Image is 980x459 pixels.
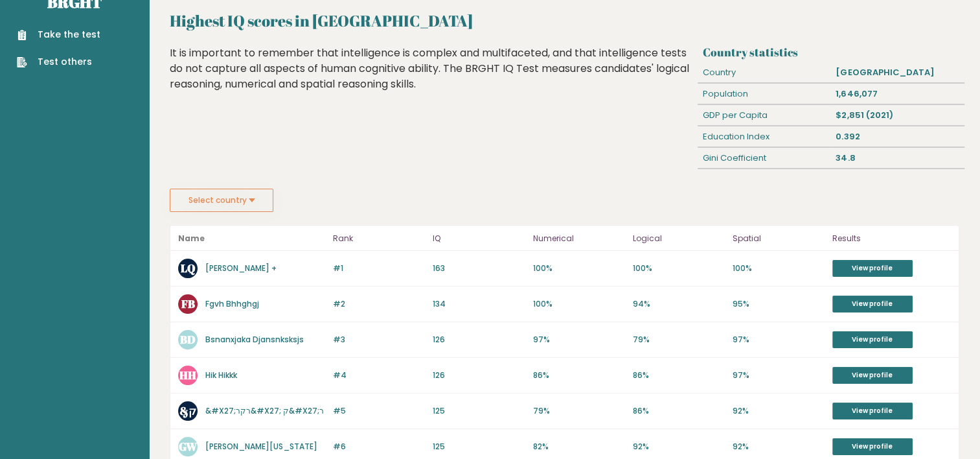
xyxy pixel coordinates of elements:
[532,298,624,310] p: 100%
[181,261,196,276] text: LQ
[433,263,525,274] p: 163
[205,370,237,381] a: Hik Hikkk
[333,405,425,417] p: #5
[333,370,425,381] p: #4
[633,405,725,417] p: 86%
[433,334,525,346] p: 126
[698,126,831,147] div: Education Index
[733,334,825,346] p: 97%
[38,28,100,41] font: Take the test
[698,148,831,169] div: Gini Coefficient
[698,84,831,104] div: Population
[633,441,725,453] p: 92%
[179,403,196,418] text: &ק
[832,403,913,419] a: View profile
[733,441,825,453] p: 92%
[832,260,913,277] a: View profile
[333,263,425,274] p: #1
[170,189,273,212] button: Select country
[17,55,100,69] a: Test others
[333,334,425,346] p: #3
[832,231,951,246] p: Results
[179,368,196,383] text: HH
[831,126,964,147] div: 0.392
[733,263,825,274] p: 100%
[832,367,913,384] a: View profile
[698,105,831,126] div: GDP per Capita
[733,298,825,310] p: 95%
[733,370,825,381] p: 97%
[178,233,205,244] b: Name
[205,298,259,309] a: Fgvh Bhhghgj
[831,62,964,83] div: [GEOGRAPHIC_DATA]
[532,334,624,346] p: 97%
[205,334,304,345] a: Bsnanxjaka Djansnksksjs
[633,370,725,381] p: 86%
[733,231,825,246] p: Spatial
[433,405,525,417] p: 125
[532,370,624,381] p: 86%
[832,296,913,312] a: View profile
[333,441,425,453] p: #6
[433,370,525,381] p: 126
[181,296,195,311] text: FB
[831,105,964,126] div: $2,851 (2021)
[170,45,693,112] div: It is important to remember that intelligence is complex and multifaceted, and that intelligence ...
[698,62,831,83] div: Country
[17,28,100,41] a: Take the test
[733,405,825,417] p: 92%
[633,334,725,346] p: 79%
[433,298,525,310] p: 134
[433,441,525,453] p: 125
[831,84,964,104] div: 1,646,077
[205,441,317,452] a: [PERSON_NAME][US_STATE]
[205,263,277,274] a: [PERSON_NAME] +
[831,148,964,169] div: 34.8
[532,231,624,246] p: Numerical
[170,9,959,32] h2: Highest IQ scores in [GEOGRAPHIC_DATA]
[532,441,624,453] p: 82%
[433,231,525,246] p: IQ
[832,438,913,455] a: View profile
[205,405,324,416] a: &#X27;רקר&#X27; ק&#X27;ר
[180,332,196,347] text: BD
[333,231,425,246] p: Rank
[532,405,624,417] p: 79%
[532,263,624,274] p: 100%
[832,331,913,348] a: View profile
[38,55,92,69] font: Test others
[633,263,725,274] p: 100%
[633,231,725,246] p: Logical
[633,298,725,310] p: 94%
[179,439,198,454] text: GW
[333,298,425,310] p: #2
[703,45,959,59] h3: Country statistics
